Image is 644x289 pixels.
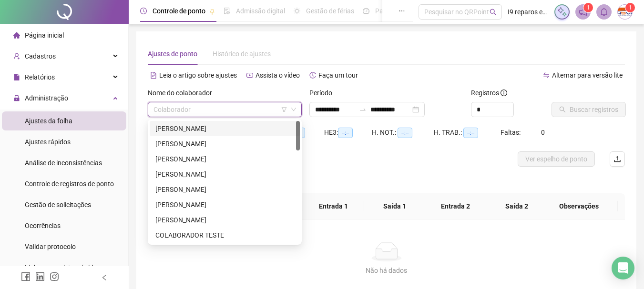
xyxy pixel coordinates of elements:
th: Entrada 2 [425,193,486,219]
button: Ver espelho de ponto [518,151,595,167]
th: Saída 1 [364,193,425,219]
span: Alternar para versão lite [552,71,623,79]
span: upload [613,155,621,163]
div: ALESSANDRO TRINDADE FERNANDES [150,136,300,151]
span: sun [294,8,300,14]
div: [PERSON_NAME] [155,184,294,195]
th: Observações [540,193,618,219]
span: lock [13,95,20,101]
span: file-text [150,72,157,79]
span: Leia o artigo sobre ajustes [159,71,237,79]
span: bell [600,8,608,16]
div: CARLOS ANTONIO MONTEIRO DE SOUSA [150,197,300,212]
div: BRUNO VIEIRA ALBUQUERQUE [150,182,300,197]
span: Gestão de férias [306,7,354,15]
span: --:-- [463,128,478,138]
div: CARLOS HENRIQUE CESARINO [150,212,300,228]
span: left [101,274,108,281]
div: ADRIANA BRAGA BOMFIM DA SILVA [150,121,300,136]
span: down [291,107,296,112]
span: Cadastros [25,52,56,60]
span: Painel do DP [375,7,412,15]
span: I9 reparos em Containers [508,7,549,17]
span: Página inicial [25,31,64,39]
span: Controle de registros de ponto [25,180,114,188]
span: Gestão de solicitações [25,201,91,209]
th: Entrada 1 [303,193,364,219]
span: user-add [13,53,20,60]
div: Não há dados [159,265,613,276]
span: dashboard [363,8,369,14]
span: search [490,9,497,16]
span: Assista o vídeo [256,71,300,79]
span: ellipsis [399,8,405,14]
span: Ajustes da folha [25,117,72,125]
span: Análise de inconsistências [25,159,102,167]
span: Ajustes rápidos [25,138,71,146]
div: H. NOT.: [372,127,434,138]
div: ANTONY VIEIRA DOS SANTOS [150,151,300,167]
span: swap [543,72,550,79]
span: instagram [50,272,59,281]
div: [PERSON_NAME] [155,215,294,225]
span: 1 [587,4,590,11]
span: Controle de ponto [153,7,205,15]
img: sparkle-icon.fc2bf0ac1784a2077858766a79e2daf3.svg [557,7,567,17]
span: notification [579,8,587,16]
span: Histórico de ajustes [213,50,271,58]
span: Relatórios [25,73,55,81]
span: 0 [541,129,545,136]
span: Ocorrências [25,222,61,229]
div: H. TRAB.: [434,127,501,138]
div: [PERSON_NAME] [155,154,294,164]
span: 1 [629,4,632,11]
span: swap-right [359,106,367,113]
span: pushpin [209,9,215,14]
img: 90218 [618,5,632,19]
span: clock-circle [140,8,147,14]
div: [PERSON_NAME] [155,169,294,179]
span: Registros [471,88,507,98]
div: COLABORADOR TESTE [150,228,300,243]
div: [PERSON_NAME] [155,199,294,210]
span: linkedin [35,272,45,281]
sup: 1 [583,3,593,12]
span: file-done [224,8,230,14]
div: HE 3: [324,127,372,138]
th: Saída 2 [486,193,547,219]
span: facebook [21,272,31,281]
div: [PERSON_NAME] [155,139,294,149]
span: info-circle [501,90,507,96]
button: Buscar registros [552,102,626,117]
span: filter [281,107,287,112]
div: Open Intercom Messenger [612,257,634,279]
label: Período [309,88,338,98]
span: to [359,106,367,113]
span: youtube [246,72,253,79]
span: --:-- [398,128,412,138]
span: Faça um tour [318,71,358,79]
span: file [13,74,20,80]
div: COLABORADOR TESTE [155,230,294,240]
sup: Atualize o seu contato no menu Meus Dados [625,3,635,12]
span: history [309,72,316,79]
span: Administração [25,94,68,102]
span: Link para registro rápido [25,264,97,271]
span: Validar protocolo [25,243,76,250]
div: [PERSON_NAME] [155,123,294,134]
span: Ajustes de ponto [148,50,197,58]
label: Nome do colaborador [148,88,218,98]
span: --:-- [338,128,353,138]
span: Admissão digital [236,7,285,15]
div: BRAYAN DE CAMPOS GUEDES [150,167,300,182]
span: home [13,32,20,39]
span: Faltas: [501,129,522,136]
span: Observações [548,201,610,211]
